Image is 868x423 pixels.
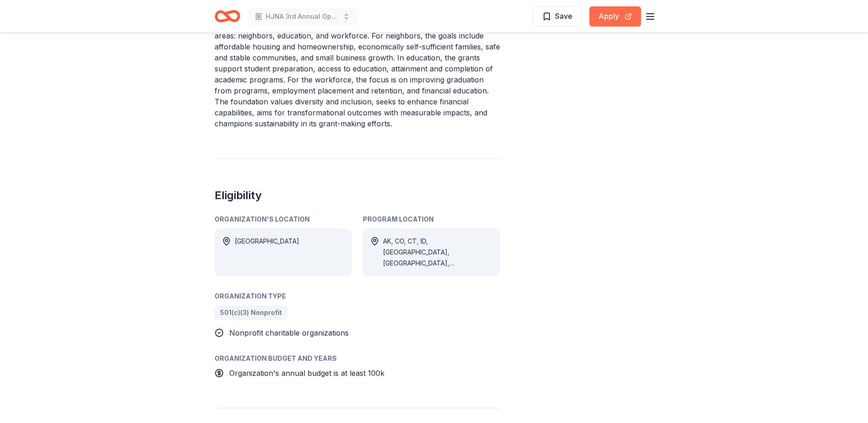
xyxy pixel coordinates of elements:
[363,214,500,225] div: Program Location
[215,5,240,27] a: Home
[229,328,349,337] span: Nonprofit charitable organizations
[229,369,384,378] span: Organization's annual budget is at least 100k
[220,307,282,318] span: 501(c)(3) Nonprofit
[235,236,299,269] div: [GEOGRAPHIC_DATA]
[533,6,582,27] button: Save
[383,236,493,269] div: AK, CO, CT, ID, [GEOGRAPHIC_DATA], [GEOGRAPHIC_DATA], [GEOGRAPHIC_DATA], [GEOGRAPHIC_DATA], [GEOG...
[215,214,352,225] div: Organization's Location
[248,7,357,26] button: HJNA 3rd Annual Open House
[266,11,339,22] span: HJNA 3rd Annual Open House
[215,291,500,302] div: Organization Type
[215,305,287,320] a: 501(c)(3) Nonprofit
[215,353,500,364] div: Organization Budget And Years
[555,10,572,22] span: Save
[589,6,641,27] button: Apply
[215,8,500,129] p: The grant program from KeyBank Foundation aims to support organizations and programs that prepare...
[215,188,500,203] h2: Eligibility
